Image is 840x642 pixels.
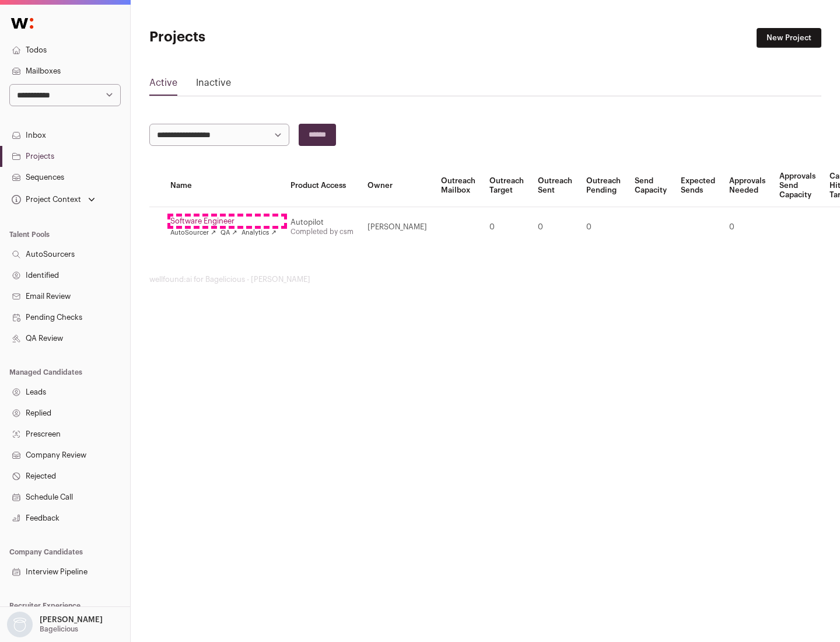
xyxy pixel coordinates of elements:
[531,165,579,207] th: Outreach Sent
[360,165,434,207] th: Owner
[7,612,33,637] img: nopic.png
[290,228,353,235] a: Completed by csm
[579,207,628,247] td: 0
[772,165,822,207] th: Approvals Send Capacity
[290,218,353,227] div: Autopilot
[9,195,81,204] div: Project Context
[722,165,772,207] th: Approvals Needed
[5,12,40,35] img: Wellfound
[9,191,97,208] button: Open dropdown
[722,207,772,247] td: 0
[531,207,579,247] td: 0
[674,165,722,207] th: Expected Sends
[170,217,276,226] a: Software Engineer
[196,76,231,95] a: Inactive
[220,228,237,238] a: QA ↗
[283,165,360,207] th: Product Access
[40,615,103,624] p: [PERSON_NAME]
[5,612,105,637] button: Open dropdown
[579,165,628,207] th: Outreach Pending
[482,207,531,247] td: 0
[628,165,674,207] th: Send Capacity
[170,228,216,238] a: AutoSourcer ↗
[163,165,283,207] th: Name
[434,165,482,207] th: Outreach Mailbox
[149,76,177,95] a: Active
[242,228,276,238] a: Analytics ↗
[149,28,373,47] h1: Projects
[757,28,821,48] a: New Project
[40,624,78,634] p: Bagelicious
[149,275,821,284] footer: wellfound:ai for Bagelicious - [PERSON_NAME]
[482,165,531,207] th: Outreach Target
[360,207,434,247] td: [PERSON_NAME]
